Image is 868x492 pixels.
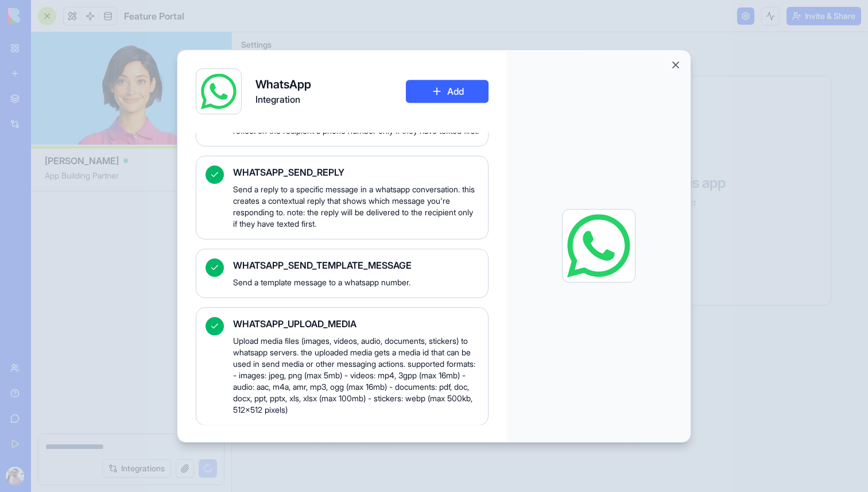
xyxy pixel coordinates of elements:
button: Add [406,80,489,103]
span: Integration [255,92,311,106]
span: WHATSAPP_SEND_TEMPLATE_MESSAGE [233,258,479,272]
button: Close [670,59,681,71]
span: Send a reply to a specific message in a whatsapp conversation. this creates a contextual reply th... [233,184,479,230]
span: Upload media files (images, videos, audio, documents, stickers) to whatsapp servers. the uploaded... [233,335,479,416]
span: WHATSAPP_SEND_REPLY [233,165,479,179]
h4: WhatsApp [255,76,311,92]
span: Send a template message to a whatsapp number. [233,277,479,288]
span: WHATSAPP_UPLOAD_MEDIA [233,317,479,331]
